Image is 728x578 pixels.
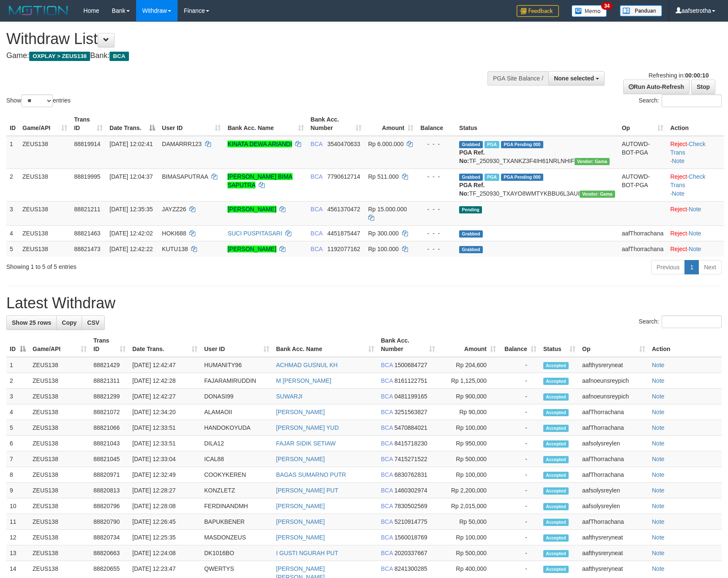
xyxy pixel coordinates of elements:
td: 2 [6,373,29,389]
div: PGA Site Balance / [487,71,548,86]
td: ZEUS138 [29,404,90,420]
td: 9 [6,483,29,498]
td: ZEUS138 [29,467,90,483]
a: [PERSON_NAME] [276,503,325,509]
th: Amount: activate to sort column ascending [365,112,417,136]
td: [DATE] 12:42:27 [129,389,201,404]
th: Bank Acc. Number: activate to sort column ascending [307,112,365,136]
span: Pending [459,206,482,213]
td: 88821045 [90,451,129,467]
a: [PERSON_NAME] BIMA SAPUTRA [227,173,292,188]
a: Reject [670,230,687,237]
td: HUMANITY96 [201,357,273,373]
td: MASDONZEUS [201,530,273,545]
a: Copy [56,315,82,330]
td: aafThorrachana [579,514,649,530]
img: Button%20Memo.svg [572,5,607,17]
th: Bank Acc. Number: activate to sort column ascending [378,333,438,357]
span: Copy 1460302974 to clipboard [394,487,427,494]
a: Note [652,362,665,368]
span: Accepted [543,456,569,463]
a: Note [652,487,665,494]
h1: Withdraw List [6,30,477,47]
span: [DATE] 12:42:02 [109,230,153,237]
a: I GUSTI NGURAH PUT [276,550,338,556]
span: [DATE] 12:35:35 [109,206,153,213]
td: [DATE] 12:33:51 [129,436,201,451]
div: - - - [420,245,452,253]
th: Bank Acc. Name: activate to sort column ascending [273,333,378,357]
td: · · [667,136,724,169]
a: Note [652,565,665,572]
td: [DATE] 12:26:45 [129,514,201,530]
span: BCA [311,173,323,180]
span: Vendor URL: https://trx31.1velocity.biz [580,191,615,198]
span: 88821473 [74,246,100,252]
span: Copy [62,319,77,326]
td: ZEUS138 [19,136,71,169]
td: TF_250930_TXAYO8WMTYKBBU6L3AUI [456,169,618,201]
span: BCA [381,456,393,462]
td: [DATE] 12:25:35 [129,530,201,545]
td: 8 [6,467,29,483]
span: Grabbed [459,174,483,181]
th: Date Trans.: activate to sort column descending [106,112,159,136]
span: Copy 7790612714 to clipboard [327,173,360,180]
td: - [499,530,540,545]
td: Rp 100,000 [438,530,499,545]
a: [PERSON_NAME] [276,518,325,525]
span: Accepted [543,378,569,385]
td: ZEUS138 [29,373,90,389]
a: Reject [670,246,687,252]
td: ALAMAOII [201,404,273,420]
span: BCA [381,440,393,447]
a: Note [652,518,665,525]
a: SUWARJI [276,393,302,400]
span: Accepted [543,362,569,369]
th: Bank Acc. Name: activate to sort column ascending [224,112,307,136]
span: Copy 3540470633 to clipboard [327,141,360,147]
span: BIMASAPUTRAA [162,173,208,180]
span: BCA [311,141,323,147]
td: · · [667,169,724,201]
td: - [499,373,540,389]
a: Note [652,440,665,447]
td: - [499,357,540,373]
span: PGA Pending [501,174,543,181]
span: Refreshing in: [649,72,709,79]
div: - - - [420,205,452,213]
span: Rp 100.000 [368,246,399,252]
th: Balance [417,112,456,136]
td: aafThorrachana [579,467,649,483]
td: [DATE] 12:28:27 [129,483,201,498]
a: M [PERSON_NAME] [276,377,331,384]
td: [DATE] 12:32:49 [129,467,201,483]
span: BCA [311,246,323,252]
span: Copy 1192077162 to clipboard [327,246,360,252]
th: Action [649,333,722,357]
td: 88820734 [90,530,129,545]
a: Note [652,409,665,415]
img: MOTION_logo.png [6,4,71,17]
td: 3 [6,389,29,404]
span: Marked by aafsolysreylen [484,174,499,181]
th: Status: activate to sort column ascending [540,333,579,357]
td: 12 [6,530,29,545]
a: Note [652,471,665,478]
a: SUCI PUSPITASARI [227,230,282,237]
td: ZEUS138 [19,169,71,201]
span: Accepted [543,487,569,495]
div: - - - [420,172,452,181]
span: Accepted [543,503,569,510]
span: 88819914 [74,141,100,147]
span: BCA [311,230,323,237]
td: ZEUS138 [29,530,90,545]
td: ZEUS138 [29,357,90,373]
td: aafsolysreylen [579,498,649,514]
td: 88821311 [90,373,129,389]
th: Op: activate to sort column ascending [579,333,649,357]
span: 88821211 [74,206,100,213]
td: ZEUS138 [29,436,90,451]
td: aafThorrachana [619,241,667,257]
td: 88821066 [90,420,129,436]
